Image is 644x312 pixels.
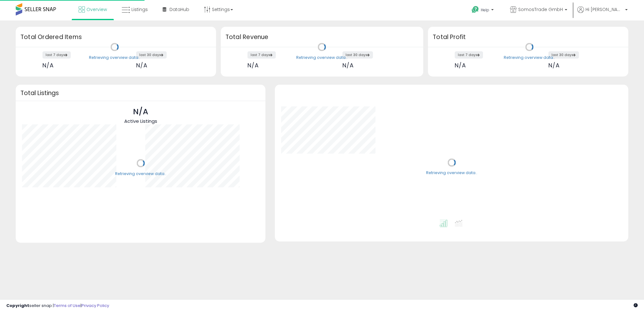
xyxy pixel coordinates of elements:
[86,6,107,13] span: Overview
[586,6,623,13] span: Hi [PERSON_NAME]
[518,6,563,13] span: SomosTrade GmbH
[504,55,555,60] div: Retrieving overview data..
[577,6,628,20] a: Hi [PERSON_NAME]
[131,6,148,13] span: Listings
[115,171,166,177] div: Retrieving overview data..
[471,6,479,14] i: Get Help
[481,7,489,13] span: Help
[169,6,189,13] span: DataHub
[296,55,347,60] div: Retrieving overview data..
[426,170,477,176] div: Retrieving overview data..
[467,1,500,20] a: Help
[89,55,140,60] div: Retrieving overview data..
